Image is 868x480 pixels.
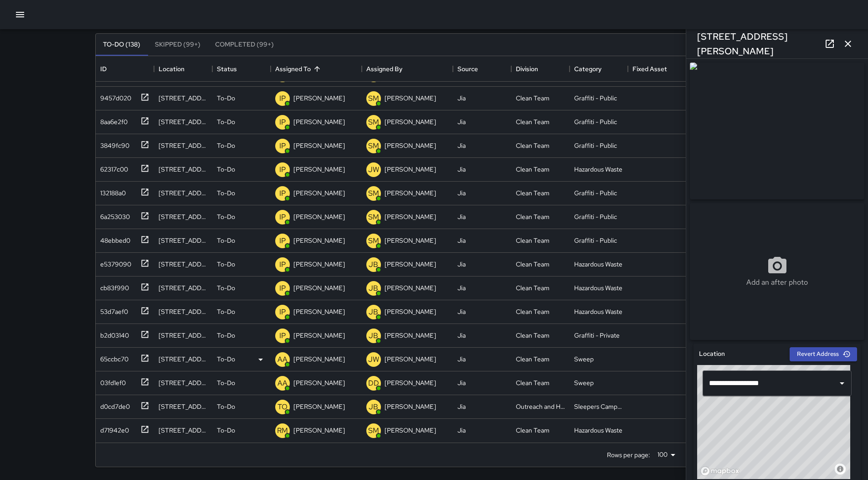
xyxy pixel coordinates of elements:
[159,141,208,150] div: 1520 Market Street
[369,259,378,270] p: JB
[516,212,550,221] div: Clean Team
[293,165,345,174] p: [PERSON_NAME]
[385,188,436,198] p: [PERSON_NAME]
[97,232,130,245] div: 48ebbed0
[277,402,288,412] p: TO
[385,236,436,245] p: [PERSON_NAME]
[574,426,622,435] div: Hazardous Waste
[574,355,594,364] div: Sweep
[368,188,379,199] p: SM
[217,378,235,387] p: To-Do
[385,141,436,150] p: [PERSON_NAME]
[369,283,378,294] p: JB
[159,117,208,126] div: 1500 Market Street
[159,212,208,221] div: 40 12th Street
[574,402,623,411] div: Sleepers Campers and Loiterers
[217,117,235,126] p: To-Do
[279,212,286,223] p: IP
[628,56,686,82] div: Fixed Asset
[293,378,345,387] p: [PERSON_NAME]
[385,117,436,126] p: [PERSON_NAME]
[97,327,129,340] div: b2d03140
[516,56,538,82] div: Division
[159,307,208,316] div: 1 Grove Street
[293,426,345,435] p: [PERSON_NAME]
[574,260,622,269] div: Hazardous Waste
[97,280,129,292] div: cb83f990
[159,283,208,292] div: 1170 Market Street
[217,56,237,82] div: Status
[217,331,235,340] p: To-Do
[217,94,235,103] p: To-Do
[277,425,288,436] p: RM
[574,117,617,126] div: Graffiti - Public
[159,260,208,269] div: 1170 Market Street
[100,56,107,82] div: ID
[516,236,550,245] div: Clean Team
[368,235,379,246] p: SM
[293,141,345,150] p: [PERSON_NAME]
[271,56,362,82] div: Assigned To
[574,307,622,316] div: Hazardous Waste
[311,63,324,75] button: Sort
[279,330,286,341] p: IP
[159,426,208,435] div: 1621 Market Street
[511,56,570,82] div: Division
[453,56,511,82] div: Source
[457,402,466,411] div: Jia
[279,188,286,199] p: IP
[385,402,436,411] p: [PERSON_NAME]
[368,164,379,175] p: JW
[457,56,478,82] div: Source
[97,422,129,435] div: d71942e0
[632,56,667,82] div: Fixed Asset
[279,117,286,128] p: IP
[457,212,466,221] div: Jia
[385,165,436,174] p: [PERSON_NAME]
[154,56,212,82] div: Location
[516,378,550,387] div: Clean Team
[516,355,550,364] div: Clean Team
[159,402,208,411] div: 171 Grove Street
[516,117,550,126] div: Clean Team
[516,94,550,103] div: Clean Team
[368,212,379,223] p: SM
[97,375,126,387] div: 03fd1ef0
[385,426,436,435] p: [PERSON_NAME]
[279,307,286,318] p: IP
[97,351,128,364] div: 65ccbc70
[368,141,379,151] p: SM
[159,331,208,340] div: 1446 Market Street
[457,355,466,364] div: Jia
[574,283,622,292] div: Hazardous Waste
[97,114,128,126] div: 8aa6e2f0
[385,307,436,316] p: [PERSON_NAME]
[385,331,436,340] p: [PERSON_NAME]
[457,331,466,340] div: Jia
[279,93,286,104] p: IP
[293,212,345,221] p: [PERSON_NAME]
[279,235,286,246] p: IP
[97,398,130,411] div: d0cd7de0
[293,307,345,316] p: [PERSON_NAME]
[217,260,235,269] p: To-Do
[293,402,345,411] p: [PERSON_NAME]
[159,355,208,364] div: 600 Van Ness Avenue
[574,188,617,198] div: Graffiti - Public
[457,94,466,103] div: Jia
[385,355,436,364] p: [PERSON_NAME]
[385,260,436,269] p: [PERSON_NAME]
[516,426,550,435] div: Clean Team
[368,117,379,128] p: SM
[159,94,208,103] div: 1500 Market Street
[96,56,154,82] div: ID
[217,355,235,364] p: To-Do
[217,141,235,150] p: To-Do
[279,259,286,270] p: IP
[279,283,286,294] p: IP
[217,426,235,435] p: To-Do
[217,165,235,174] p: To-Do
[457,141,466,150] div: Jia
[293,188,345,198] p: [PERSON_NAME]
[279,141,286,151] p: IP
